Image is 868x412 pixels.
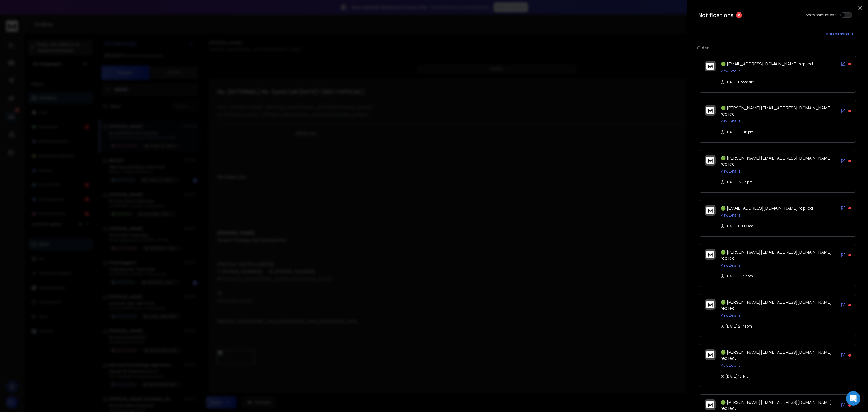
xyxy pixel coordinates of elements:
[721,274,753,279] p: [DATE] 15:42 pm
[706,251,714,258] img: logo
[721,399,832,411] span: 🟢 [PERSON_NAME][EMAIL_ADDRESS][DOMAIN_NAME] replied:
[721,349,832,361] span: 🟢 [PERSON_NAME][EMAIL_ADDRESS][DOMAIN_NAME] replied:
[721,105,832,117] span: 🟢 [PERSON_NAME][EMAIL_ADDRESS][DOMAIN_NAME] replied:
[721,80,754,84] p: [DATE] 08:28 am
[736,12,742,18] span: 8
[721,299,832,311] span: 🟢 [PERSON_NAME][EMAIL_ADDRESS][DOMAIN_NAME] replied:
[721,263,740,268] button: View Details
[706,301,714,308] img: logo
[706,401,714,408] img: logo
[721,205,814,211] span: 🟢 [EMAIL_ADDRESS][DOMAIN_NAME] replied:
[721,155,832,167] span: 🟢 [PERSON_NAME][EMAIL_ADDRESS][DOMAIN_NAME] replied:
[721,374,752,379] p: [DATE] 18:17 pm
[706,351,714,358] img: logo
[721,180,753,185] p: [DATE] 12:53 pm
[698,11,734,19] h3: Notifications
[721,363,740,368] button: View Details
[721,69,740,74] button: View Details
[721,130,753,135] p: [DATE] 16:08 pm
[721,224,753,229] p: [DATE] 00:13 am
[826,32,853,36] span: Mark all as read
[706,207,714,214] img: logo
[706,107,714,114] img: logo
[706,63,714,70] img: logo
[721,249,832,261] span: 🟢 [PERSON_NAME][EMAIL_ADDRESS][DOMAIN_NAME] replied:
[846,391,860,406] div: Open Intercom Messenger
[721,324,752,329] p: [DATE] 21:41 pm
[817,28,861,40] button: Mark all as read
[721,313,740,318] button: View Details
[697,45,858,51] p: Older
[721,61,814,67] span: 🟢 [EMAIL_ADDRESS][DOMAIN_NAME] replied:
[721,119,740,124] button: View Details
[806,13,837,17] label: Show only unread
[721,213,740,218] button: View Details
[721,169,740,174] button: View Details
[706,157,714,164] img: logo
